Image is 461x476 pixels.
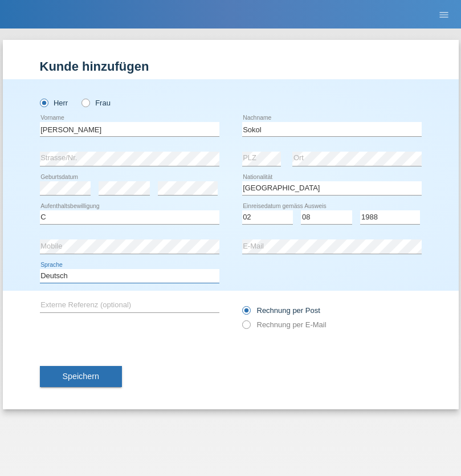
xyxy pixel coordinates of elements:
label: Rechnung per E-Mail [242,320,327,329]
label: Herr [40,99,68,107]
input: Rechnung per Post [242,306,250,320]
a: menu [433,11,455,18]
input: Herr [40,99,47,106]
span: Speichern [63,372,99,381]
label: Rechnung per Post [242,306,320,315]
label: Frau [81,99,111,107]
button: Speichern [40,366,122,388]
input: Frau [81,99,89,106]
i: menu [438,9,450,21]
input: Rechnung per E-Mail [242,320,250,335]
h1: Kunde hinzufügen [40,59,422,74]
